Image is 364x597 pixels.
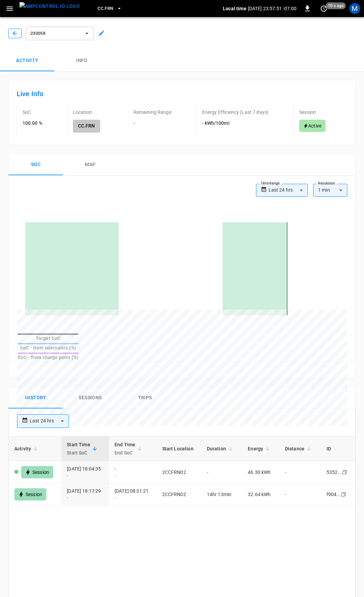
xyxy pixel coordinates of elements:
div: Start Time [67,441,90,457]
p: End SoC [115,449,135,457]
span: Duration [207,445,235,453]
th: Start Location [157,436,201,461]
button: map [63,154,118,176]
span: Activity [14,445,40,453]
p: Remaining Range [134,109,171,116]
span: Start TimeStart SoC [67,441,99,457]
img: ampcontrol.io logo [19,2,80,11]
th: ID [321,436,355,461]
span: Energy [248,445,272,453]
p: Local time [223,5,246,12]
button: CC.FRN [95,2,125,15]
p: [DATE] 23:57:51 -07:00 [248,5,297,12]
p: Location [73,109,92,116]
button: Trips [118,387,172,409]
p: Energy Efficiency (Last 7 days) [202,109,269,116]
div: Session [14,488,46,501]
h6: - [134,120,171,127]
label: Resolution [318,181,335,186]
span: 230058 [30,30,81,38]
button: Soc [9,154,63,176]
div: 5352... [327,469,342,476]
div: copy [340,491,347,498]
h6: Live Info [17,88,347,99]
div: copy [342,468,348,476]
button: 230058 [26,27,94,40]
div: End Time [115,441,135,457]
h6: 100.00 % [22,120,42,127]
h6: CC.FRN [73,120,100,133]
div: Last 24 hrs [30,415,69,428]
span: 10 s ago [326,2,346,9]
p: Session [299,109,316,116]
p: Active [308,122,321,129]
div: 1 min [313,184,347,197]
p: Start SoC [67,449,90,457]
span: End TimeEnd SoC [115,441,144,457]
div: profile-icon [349,3,360,14]
button: Sessions [63,387,118,409]
div: f904... [327,491,341,498]
span: Distance [285,445,313,453]
button: Info [55,50,109,72]
label: Time Range [261,181,280,186]
button: set refresh interval [318,3,329,14]
button: History [9,387,63,409]
p: SoC [22,109,31,116]
h6: - kWh/100mi [202,120,269,127]
span: CC.FRN [97,5,113,13]
div: Last 24 hrs [269,184,308,197]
